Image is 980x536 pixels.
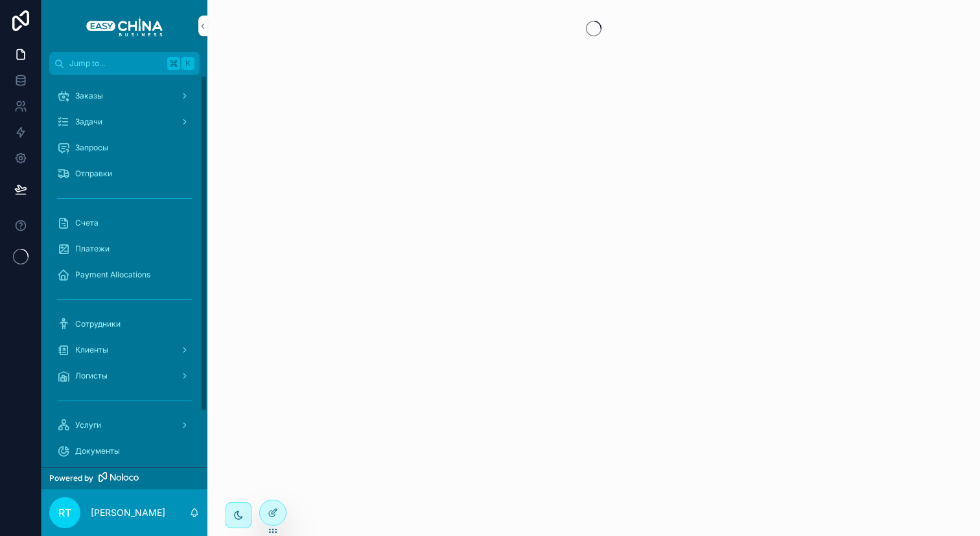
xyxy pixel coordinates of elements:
span: Запросы [75,143,108,153]
a: Платежи [49,237,200,261]
a: Задачи [49,110,200,134]
a: Счета [49,211,200,235]
span: Услуги [75,420,101,430]
span: Заказы [75,91,103,101]
a: Сотрудники [49,312,200,336]
span: Jump to... [69,58,162,69]
span: Powered by [49,473,93,484]
a: Payment Allocations [49,263,200,286]
span: Отправки [75,169,112,179]
span: Payment Allocations [75,270,150,280]
div: scrollable content [41,75,207,467]
img: App logo [86,16,163,36]
span: Счета [75,218,99,228]
span: Документы [75,446,120,456]
span: Сотрудники [75,319,121,329]
span: K [183,58,193,69]
a: Документы [49,439,200,463]
a: Услуги [49,414,200,437]
a: Логисты [49,364,200,388]
span: Платежи [75,244,110,254]
a: Запросы [49,136,200,159]
span: Клиенты [75,345,108,355]
p: [PERSON_NAME] [91,506,165,519]
a: Powered by [41,467,207,489]
a: Клиенты [49,338,200,362]
a: Отправки [49,162,200,185]
span: Задачи [75,117,102,127]
button: Jump to...K [49,52,200,75]
span: RT [58,505,71,520]
a: Заказы [49,84,200,108]
span: Логисты [75,371,108,381]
